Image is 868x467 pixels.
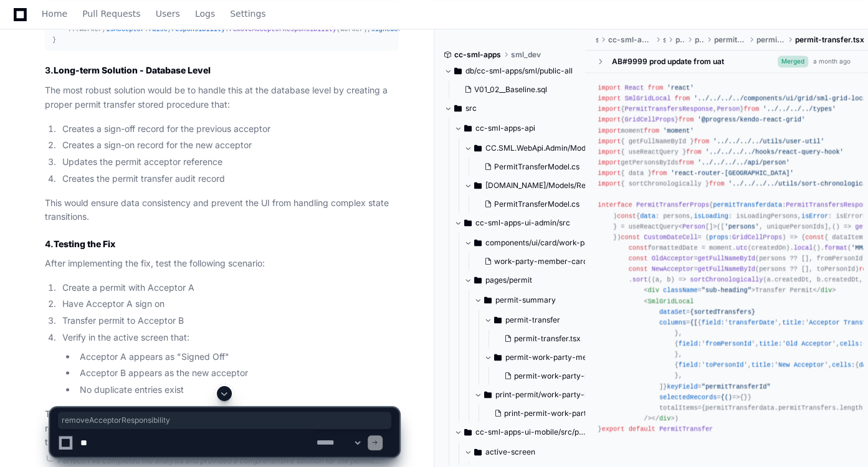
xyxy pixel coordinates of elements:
[778,55,808,67] span: Merged
[786,340,797,347] span: Old
[42,10,67,17] span: Home
[805,233,824,241] span: const
[702,319,725,326] span: field:
[647,84,663,92] span: from
[679,116,694,123] span: from
[45,237,399,250] h3: 4.
[698,265,755,273] span: getFullNameById
[106,26,145,33] span: isAcceptor
[705,361,744,369] span: toPersonId
[514,334,581,344] span: permit-transfer.tsx
[636,201,709,209] span: PermitTransferProps
[732,233,782,241] span: GridCellProps
[595,35,598,45] span: src
[794,361,824,369] span: Acceptor
[667,383,697,390] span: keyField
[598,148,621,156] span: import
[611,57,723,67] div: AB#9999 prod update from uat
[690,308,755,316] span: {sortedTransfers}
[751,361,775,369] span: title:
[485,275,532,285] span: pages/permit
[743,105,759,113] span: from
[59,171,399,186] li: Creates the permit transfer audit record
[629,265,648,273] span: const
[632,276,648,283] span: sort
[454,50,501,60] span: cc-sml-apps
[652,255,694,262] span: OldAcceptor
[686,148,702,156] span: from
[484,293,492,308] svg: Directory
[82,10,140,17] span: Pull Requests
[644,127,659,134] span: from
[59,154,399,169] li: Updates the permit acceptor reference
[514,371,631,381] span: permit-work-party-members.tsx
[679,340,702,347] span: field:
[705,340,751,347] span: fromPersonId
[230,10,265,17] span: Settings
[598,159,621,166] span: import
[652,265,694,273] span: NewAcceptor
[598,83,856,445] div: { , } { } moment { getFullNameById } { useReactQuery } getPersonsByIds { data } { sortChronologic...
[454,213,586,233] button: cc-sml-apps-ui-admin/src
[675,35,685,45] span: pages
[76,366,399,380] li: Acceptor B appears as the new acceptor
[813,57,851,66] div: a month ago
[484,347,616,367] button: permit-work-party-member
[702,383,771,390] span: "permitTransferId"
[505,315,560,325] span: permit-transfer
[832,361,855,369] span: cells:
[598,180,621,187] span: import
[659,319,686,326] span: columns
[485,181,596,191] span: [DOMAIN_NAME]/Models/Responses
[659,308,686,316] span: dataSet
[809,319,839,326] span: Acceptor
[679,361,702,369] span: field:
[59,330,399,397] li: Verify in the active screen that:
[229,26,336,33] span: removeAcceptorResponsibility
[59,121,399,136] li: Creates a sign-off record for the previous acceptor
[647,286,659,294] span: div
[598,95,621,102] span: import
[714,35,746,45] span: permit-summary
[694,212,728,220] span: isLoading
[824,244,847,252] span: format
[511,50,541,60] span: sml_dev
[156,10,180,17] span: Users
[778,361,789,369] span: New
[494,257,600,267] span: work-party-member-card.tsx
[76,349,399,364] li: Acceptor A appears as "Signed Off"
[662,35,665,45] span: src
[475,123,535,133] span: cc-sml-apps-api
[479,158,589,176] button: PermitTransferModel.cs
[690,319,697,326] span: {[
[709,233,728,241] span: props
[171,26,225,33] span: responsibility
[647,298,694,305] span: SmlGridLocal
[464,233,596,253] button: components/ui/card/work-party-member-card
[670,169,793,177] span: 'react-router-[GEOGRAPHIC_DATA]'
[148,26,168,33] span: false
[763,105,836,113] span: '../../../../types'
[465,103,477,113] span: src
[782,319,805,326] span: title:
[690,276,763,283] span: sortChronologically
[54,65,211,75] strong: Long-term Solution - Database Level
[756,35,785,45] span: permit-transfer
[709,180,725,187] span: from
[444,98,576,118] button: src
[454,118,586,138] button: cc-sml-apps-api
[474,235,482,250] svg: Directory
[444,61,576,81] button: db/cc-sml-apps/sml/public-all
[759,340,782,347] span: title:
[702,286,751,294] span: "sub-heading"
[775,276,809,283] span: createdDt
[617,212,636,220] span: const
[698,159,790,166] span: '../../../../api/person'
[59,280,399,295] li: Create a permit with Acceptor A
[474,290,606,310] button: permit-summary
[59,138,399,152] li: Creates a sign-on record for the new acceptor
[494,313,502,328] svg: Directory
[454,64,462,78] svg: Directory
[598,201,632,209] span: interface
[484,310,616,330] button: permit-transfer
